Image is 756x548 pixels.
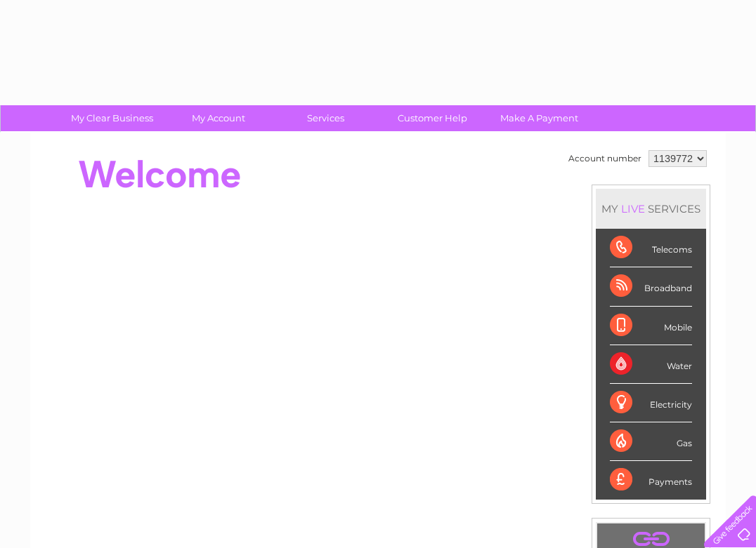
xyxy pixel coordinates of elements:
[596,189,706,229] div: MY SERVICES
[610,461,692,499] div: Payments
[374,105,490,131] a: Customer Help
[610,267,692,306] div: Broadband
[610,229,692,267] div: Telecoms
[610,307,692,345] div: Mobile
[610,422,692,461] div: Gas
[54,105,170,131] a: My Clear Business
[610,345,692,384] div: Water
[481,105,597,131] a: Make A Payment
[610,384,692,422] div: Electricity
[161,105,277,131] a: My Account
[268,105,384,131] a: Services
[565,147,645,171] td: Account number
[618,202,648,215] div: LIVE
